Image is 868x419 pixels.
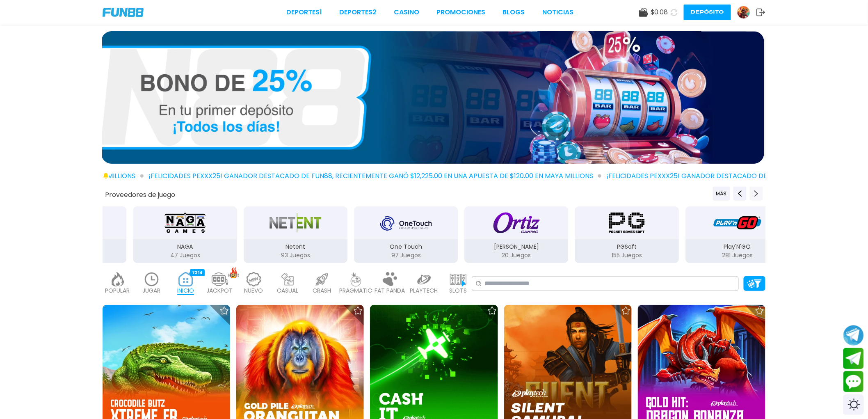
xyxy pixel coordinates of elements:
button: Previous providers [713,187,730,201]
img: recent_light.webp [144,272,160,286]
p: JUGAR [143,286,161,295]
a: CASINO [394,7,419,17]
img: jackpot_light.webp [212,272,228,286]
img: PGSoft [601,211,653,234]
div: Switch theme [843,394,864,415]
button: Play'N'GO [682,206,793,264]
p: 97 Juegos [354,251,458,260]
button: Depósito [684,5,731,20]
button: NAGA [130,206,240,264]
img: Company Logo [103,8,144,17]
p: CRASH [313,286,331,295]
p: 47 Juegos [133,251,237,260]
span: ¡FELICIDADES pexxx25! GANADOR DESTACADO DE FUN88, RECIENTEMENTE GANÓ $12,225.00 EN UNA APUESTA DE... [148,171,601,181]
img: slots_light.webp [450,272,466,286]
p: INICIO [177,286,194,295]
a: NOTICIAS [542,7,573,17]
img: Play'N'GO [712,211,763,234]
p: PGSoft [575,243,679,251]
span: $ 0.08 [651,7,668,17]
img: playtech_light.webp [416,272,432,286]
a: Avatar [737,6,756,19]
a: BLOGS [503,7,525,17]
img: new_light.webp [246,272,262,286]
p: 20 Juegos [465,251,569,260]
img: Netent [270,211,321,234]
p: CASUAL [277,286,299,295]
p: Netent [244,243,347,251]
img: NAGA [159,211,211,234]
img: fat_panda_light.webp [382,272,398,286]
img: Platform Filter [747,279,762,288]
button: PGSoft [572,206,682,264]
p: JACKPOT [207,286,233,295]
button: One Touch [351,206,461,264]
img: popular_light.webp [110,272,126,286]
img: Ortiz Gaming [491,211,542,234]
a: Deportes2 [339,7,377,17]
img: hot [228,267,239,278]
img: Avatar [738,6,750,18]
button: Next providers [750,187,763,201]
p: [PERSON_NAME] [465,243,569,251]
img: home_active.webp [178,272,194,286]
img: casual_light.webp [280,272,296,286]
button: Netent [240,206,351,264]
p: One Touch [354,243,458,251]
button: Proveedores de juego [105,190,175,199]
button: Ortiz Gaming [461,206,572,264]
img: crash_light.webp [314,272,330,286]
p: 93 Juegos [244,251,347,260]
p: NAGA [133,243,237,251]
button: Previous providers [733,187,747,201]
p: 155 Juegos [575,251,679,260]
p: FAT PANDA [375,286,405,295]
p: SLOTS [449,286,467,295]
button: Contact customer service [843,371,864,392]
p: POPULAR [105,286,130,295]
p: Play'N'GO [685,243,789,251]
a: Deportes1 [286,7,322,17]
p: 141 Juegos [23,251,126,260]
p: NUEVO [244,286,263,295]
p: PRAGMATIC [340,286,372,295]
div: 7214 [190,269,205,276]
img: pragmatic_light.webp [348,272,364,286]
button: Join telegram [843,348,864,369]
button: Join telegram channel [843,325,864,346]
img: Primer Bono Diario 25% [101,31,764,164]
p: 281 Juegos [685,251,789,260]
img: One Touch [380,211,432,234]
p: PLAYTECH [410,286,438,295]
a: Promociones [437,7,486,17]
